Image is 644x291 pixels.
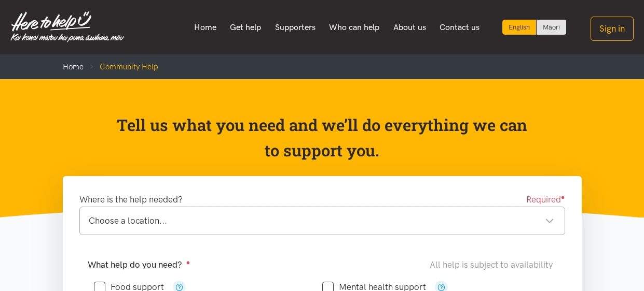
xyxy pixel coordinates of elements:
[561,193,565,201] sup: ●
[84,61,158,73] li: Community Help
[430,258,557,272] div: All help is subject to availability
[79,193,183,207] label: Where is the help needed?
[223,17,268,38] a: Get help
[89,214,554,228] div: Choose a location...
[591,17,634,41] button: Sign in
[526,193,565,207] span: Required
[187,17,223,38] a: Home
[322,17,387,38] a: Who can help
[387,17,433,38] a: About us
[433,17,487,38] a: Contact us
[116,112,528,164] p: Tell us what you need and we’ll do everything we can to support you.
[186,258,190,266] sup: ●
[502,20,567,35] div: Language toggle
[63,62,84,71] a: Home
[537,20,566,35] a: Switch to Te Reo Māori
[88,258,190,272] label: What help do you need?
[502,20,537,35] div: Current language
[268,17,322,38] a: Supporters
[10,11,124,42] img: Home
